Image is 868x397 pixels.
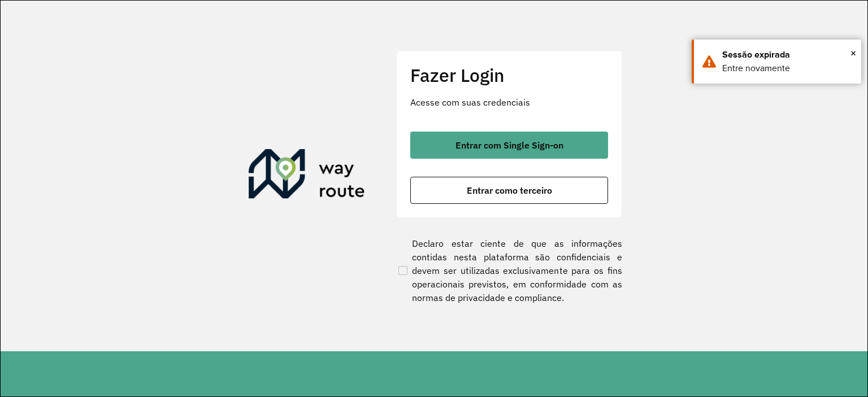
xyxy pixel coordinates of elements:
div: Entre novamente [722,62,853,75]
span: Entrar como terceiro [467,186,552,195]
span: Entrar com Single Sign-on [455,141,563,150]
button: Close [850,45,856,62]
button: button [410,177,608,204]
span: × [850,45,856,62]
label: Declaro estar ciente de que as informações contidas nesta plataforma são confidenciais e devem se... [396,237,622,304]
p: Acesse com suas credenciais [410,95,608,109]
h2: Fazer Login [410,64,608,86]
img: Roteirizador AmbevTech [249,149,365,203]
div: Sessão expirada [722,48,853,62]
button: button [410,132,608,159]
